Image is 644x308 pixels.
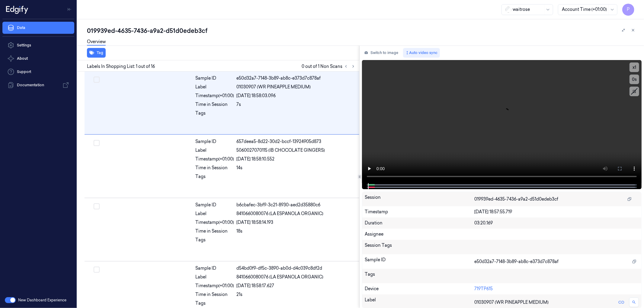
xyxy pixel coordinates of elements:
span: 01030907 (WR PINEAPPLE MEDIUM) [237,84,311,90]
div: Label [365,297,474,308]
div: Tags [196,173,234,183]
div: Time in Session [196,101,234,108]
span: 8410660080076 (LA ESPANOLA ORGANIC) [237,274,324,280]
div: Timestamp [365,209,474,215]
span: 0 out of 1 Non Scans [302,63,357,70]
button: P [622,4,634,16]
div: Label [196,147,234,154]
div: Tags [365,271,474,281]
div: [DATE] 18:58:17.627 [237,283,356,289]
a: Data [2,22,74,34]
div: Sample ID [365,257,474,266]
div: Timestamp (+01:00) [196,283,234,289]
div: Timestamp (+01:00) [196,93,234,99]
span: 5060027070115 (IB CHOCOLATE GINGERS) [237,147,325,154]
div: [DATE] 18:58:14.193 [237,219,356,226]
div: 719TP615 [474,286,639,292]
span: e50d32a7-7148-3b89-ab8c-e373d7c878af [474,259,559,265]
a: Support [2,66,74,78]
button: Select row [94,267,100,273]
div: Session Tags [365,242,474,252]
div: Tags [196,110,234,120]
div: Timestamp (+01:00) [196,219,234,226]
div: Label [196,84,234,90]
div: Duration [365,220,474,226]
div: Assignee [365,231,639,237]
a: Settings [2,39,74,51]
button: Auto video sync [403,48,440,58]
div: 18s [237,228,356,234]
div: Sample ID [196,138,234,145]
div: Sample ID [196,265,234,271]
button: Toggle Navigation [65,5,74,14]
div: Sample ID [196,75,234,81]
button: Select row [94,203,100,209]
div: 019939ed-4635-7436-a9a2-d51d0edeb3cf [87,27,639,35]
span: 8410660080076 (LA ESPANOLA ORGANIC) [237,211,324,217]
div: 03:20.169 [474,220,639,226]
button: Select row [94,140,100,146]
button: Select row [94,77,100,83]
div: d54bd0f9-df5c-3890-ab0d-d4c039c8df2d [237,265,356,271]
div: Timestamp (+01:00) [196,156,234,162]
div: [DATE] 18:57:55.719 [474,209,639,215]
div: 14s [237,165,356,171]
div: Time in Session [196,228,234,234]
button: x1 [630,62,639,72]
div: Device [365,286,474,292]
div: b6cbafec-3bf9-3c21-8930-aed2d35880c6 [237,202,356,208]
div: 21s [237,291,356,298]
div: Label [196,274,234,280]
div: [DATE] 18:58:03.096 [237,93,356,99]
a: Documentation [2,79,74,91]
div: Session [365,194,474,204]
button: Tag [87,48,106,58]
span: 01030907 (WR PINEAPPLE MEDIUM) [474,299,549,306]
a: Overview [87,39,106,46]
div: 657deea5-8d22-30d2-bccf-13924905d873 [237,138,356,145]
div: Sample ID [196,202,234,208]
button: Switch to image [362,48,401,58]
span: Labels In Shopping List: 1 out of 16 [87,63,155,70]
div: [DATE] 18:58:10.552 [237,156,356,162]
div: Label [196,211,234,217]
button: About [2,52,74,65]
span: 019939ed-4635-7436-a9a2-d51d0edeb3cf [474,196,558,202]
div: Tags [196,237,234,246]
div: Time in Session [196,291,234,298]
div: Time in Session [196,165,234,171]
button: 0s [630,75,639,84]
div: e50d32a7-7148-3b89-ab8c-e373d7c878af [237,75,356,81]
div: 7s [237,101,356,108]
